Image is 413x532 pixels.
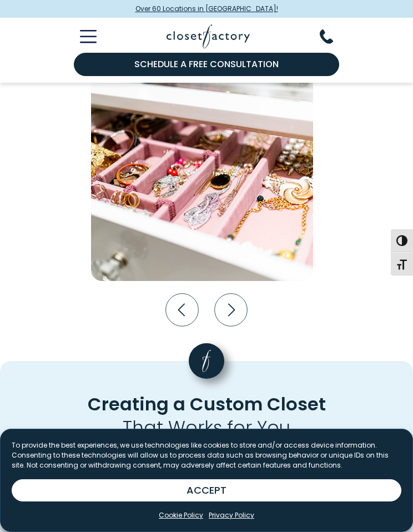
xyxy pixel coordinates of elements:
[209,510,254,520] a: Privacy Policy
[211,290,251,330] button: Next slide
[391,252,413,275] button: Toggle Font size
[391,229,413,252] button: Toggle High Contrast
[123,415,290,440] span: That Works for You
[135,4,278,14] span: Over 60 Locations in [GEOGRAPHIC_DATA]!
[167,24,250,48] img: Closet Factory Logo
[320,29,346,44] button: Phone Number
[88,392,326,416] span: Creating a Custom Closet
[74,53,340,76] a: Schedule a Free Consultation
[12,440,401,470] p: To provide the best experiences, we use technologies like cookies to store and/or access device i...
[159,510,203,520] a: Cookie Policy
[91,48,313,281] img: Jewelry drawer with velvet-lined compartments and a glass top integrated into a custom island unit.
[12,479,401,501] button: ACCEPT
[67,30,97,43] button: Toggle Mobile Menu
[162,290,202,330] button: Previous slide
